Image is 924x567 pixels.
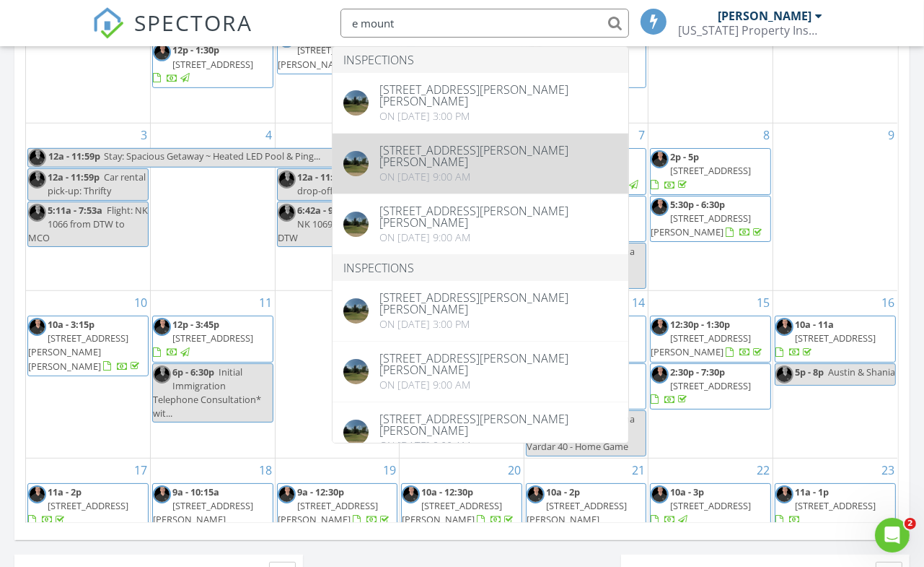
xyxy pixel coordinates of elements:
[651,318,765,358] a: 12:30p - 1:30p [STREET_ADDRESS][PERSON_NAME]
[546,485,580,498] span: 10a - 2p
[650,148,771,195] a: 2p - 5p [STREET_ADDRESS]
[648,124,773,291] td: Go to August 8, 2025
[651,485,751,526] a: 10a - 3p [STREET_ADDRESS]
[526,483,647,544] a: 10a - 2p [STREET_ADDRESS][PERSON_NAME][PERSON_NAME]
[151,290,276,458] td: Go to August 11, 2025
[28,485,128,526] a: 11a - 2p [STREET_ADDRESS]
[134,7,252,38] span: SPECTORA
[379,232,617,243] div: On [DATE] 9:00 am
[651,485,669,503] img: heif_image.jpeg
[379,440,617,451] div: On [DATE] 9:00 am
[343,298,369,324] img: streetview
[172,332,253,345] span: [STREET_ADDRESS]
[131,291,150,314] a: Go to August 10, 2025
[905,518,916,529] span: 2
[828,365,895,378] span: Austin & Shania
[152,41,273,88] a: 12p - 1:30p [STREET_ADDRESS]
[48,149,101,167] span: 12a - 11:59p
[333,47,628,73] li: Inspections
[340,9,629,38] input: Search everything...
[297,170,349,183] span: 12a - 11:59p
[754,291,773,314] a: Go to August 15, 2025
[795,499,876,512] span: [STREET_ADDRESS]
[278,485,296,503] img: heif_image.jpeg
[527,150,641,191] a: 9a - 12p [STREET_ADDRESS][PERSON_NAME]
[28,332,128,372] span: [STREET_ADDRESS][PERSON_NAME][PERSON_NAME]
[153,365,171,384] img: heif_image.jpeg
[773,124,897,291] td: Go to August 9, 2025
[26,124,151,291] td: Go to August 3, 2025
[875,518,910,553] iframe: Intercom live chat
[278,30,392,70] a: 3:30p - 4:30p [STREET_ADDRESS][PERSON_NAME]
[651,150,751,191] a: 2p - 5p [STREET_ADDRESS]
[379,352,617,376] div: [STREET_ADDRESS][PERSON_NAME][PERSON_NAME]
[104,150,320,163] span: Stay: Spacious Getaway ~ Heated LED Pool & Ping...
[775,365,793,384] img: heif_image.jpeg
[651,150,669,168] img: heif_image.jpeg
[256,291,275,314] a: Go to August 11, 2025
[28,318,46,336] img: heif_image.jpeg
[379,292,617,315] div: [STREET_ADDRESS][PERSON_NAME][PERSON_NAME]
[629,459,648,482] a: Go to August 21, 2025
[651,198,669,216] img: heif_image.jpeg
[379,205,617,228] div: [STREET_ADDRESS][PERSON_NAME][PERSON_NAME]
[754,459,773,482] a: Go to August 22, 2025
[670,365,725,378] span: 2:30p - 7:30p
[379,144,617,168] div: [STREET_ADDRESS][PERSON_NAME][PERSON_NAME]
[670,499,751,512] span: [STREET_ADDRESS]
[527,412,635,453] span: Bafana United FC 40 vs FK Vardar 40 - Home Game
[402,485,516,526] a: 10a - 12:30p [STREET_ADDRESS][PERSON_NAME]
[48,318,94,331] span: 10a - 3:15p
[153,43,253,84] a: 12p - 1:30p [STREET_ADDRESS]
[27,483,149,530] a: 11a - 2p [STREET_ADDRESS]
[153,318,253,358] a: 12p - 3:45p [STREET_ADDRESS]
[48,485,82,498] span: 11a - 2p
[297,204,352,217] span: 6:42a - 9:29a
[297,170,395,197] span: Car rental drop-off: Thrifty
[172,58,253,71] span: [STREET_ADDRESS]
[379,379,617,391] div: On [DATE] 9:00 am
[278,170,296,189] img: heif_image.jpeg
[629,291,648,314] a: Go to August 14, 2025
[670,164,751,177] span: [STREET_ADDRESS]
[527,485,641,540] a: 10a - 2p [STREET_ADDRESS][PERSON_NAME][PERSON_NAME]
[28,149,46,167] img: heif_image.jpeg
[879,459,897,482] a: Go to August 23, 2025
[651,198,765,238] a: 5:30p - 6:30p [STREET_ADDRESS][PERSON_NAME]
[651,365,669,384] img: heif_image.jpeg
[401,483,522,530] a: 10a - 12:30p [STREET_ADDRESS][PERSON_NAME]
[379,413,617,436] div: [STREET_ADDRESS][PERSON_NAME][PERSON_NAME]
[879,291,897,314] a: Go to August 16, 2025
[380,459,399,482] a: Go to August 19, 2025
[648,290,773,458] td: Go to August 15, 2025
[343,359,369,384] img: streetview
[152,316,273,363] a: 12p - 3:45p [STREET_ADDRESS]
[278,499,378,526] span: [STREET_ADDRESS][PERSON_NAME]
[27,316,149,376] a: 10a - 3:15p [STREET_ADDRESS][PERSON_NAME][PERSON_NAME]
[527,245,635,285] span: Bafana United FC 40 vs SC 1924 U.V. - Away Game
[48,204,102,217] span: 5:11a - 7:53a
[153,318,171,336] img: heif_image.jpeg
[651,212,751,238] span: [STREET_ADDRESS][PERSON_NAME]
[527,499,627,540] span: [STREET_ADDRESS][PERSON_NAME][PERSON_NAME]
[775,318,876,358] a: 10a - 11a [STREET_ADDRESS]
[277,483,398,530] a: 9a - 12:30p [STREET_ADDRESS][PERSON_NAME]
[678,23,822,38] div: Michigan Property Inspections
[795,365,824,378] span: 5p - 8p
[28,170,46,189] img: heif_image.jpeg
[670,150,699,163] span: 2p - 5p
[28,318,142,373] a: 10a - 3:15p [STREET_ADDRESS][PERSON_NAME][PERSON_NAME]
[138,124,150,147] a: Go to August 3, 2025
[527,485,545,503] img: heif_image.jpeg
[650,196,771,243] a: 5:30p - 6:30p [STREET_ADDRESS][PERSON_NAME]
[172,485,219,498] span: 9a - 10:15a
[153,499,253,540] span: [STREET_ADDRESS][PERSON_NAME][PERSON_NAME]
[131,459,150,482] a: Go to August 17, 2025
[379,111,617,122] div: On [DATE] 3:00 pm
[650,483,771,530] a: 10a - 3p [STREET_ADDRESS]
[277,27,398,74] a: 3:30p - 4:30p [STREET_ADDRESS][PERSON_NAME]
[670,318,730,331] span: 12:30p - 1:30p
[670,379,751,392] span: [STREET_ADDRESS]
[278,485,392,526] a: 9a - 12:30p [STREET_ADDRESS][PERSON_NAME]
[650,316,771,363] a: 12:30p - 1:30p [STREET_ADDRESS][PERSON_NAME]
